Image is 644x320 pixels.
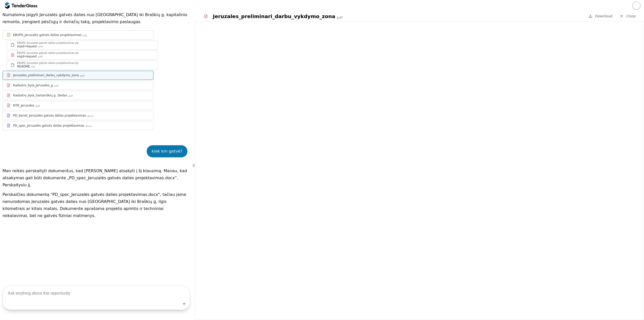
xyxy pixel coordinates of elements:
[13,33,82,37] div: EBVPD_Jeruzalės gatvės dalies projektavimas
[13,93,67,97] div: Kadastro_byla_Santariškių g. žiedas
[85,125,92,128] div: .docx
[3,111,153,120] a: PD_bendr_Jeruzalės gatvės dalies projektavimas.docx
[3,81,153,90] a: Kadastro_byla_Jeruzales_g.pdf
[587,13,614,19] a: Download
[3,30,153,40] a: EBVPD_Jeruzalės gatvės dalies projektavimas.zip
[17,64,30,68] div: README
[7,41,157,50] a: EBVPD_Jeruzalės gatvės dalies projektavimas.zipespd-request.xml
[37,55,43,58] div: .pdf
[37,45,43,48] div: .xml
[595,14,613,18] span: Download
[13,83,53,87] div: Kadastro_byla_Jeruzales_g
[30,65,35,68] div: .txt
[79,74,85,78] div: .pdf
[7,51,157,60] a: EBVPD_Jeruzalės gatvės dalies projektavimas.zipespd-request.pdf
[17,52,79,54] div: EBVPD_Jeruzalės gatvės dalies projektavimas.zip
[13,73,79,77] div: Jeruzales_preliminari_darbu_vykdymo_zona
[35,104,40,108] div: .pdf
[336,16,343,20] div: .pdf
[3,11,190,25] p: Numatoma įsigyti Jeruzalės gatvės dalies nuo [GEOGRAPHIC_DATA] iki Braškių g. kapitalinio remonto...
[13,114,86,118] div: PD_bendr_Jeruzalės gatvės dalies projektavimas
[82,34,87,37] div: .zip
[13,103,34,108] div: NTR_Jeruzales
[68,94,73,98] div: .pdf
[3,91,153,100] a: Kadastro_byla_Santariškių g. žiedas.pdf
[213,13,335,20] div: Jeruzales_preliminari_darbu_vykdymo_zona
[3,71,153,80] a: Jeruzales_preliminari_darbu_vykdymo_zona.pdf
[17,54,37,58] div: espd-request
[3,167,190,189] p: Man reikės perskaityti dokumentus, kad [PERSON_NAME] atsakyti į šį klausimą. Manau, kad atsakymas...
[3,191,190,219] p: Perskaičiau dokumentą "PD_spec_Jeruzalės gatvės dalies projektavimas.docx", tačiau jame nenurodom...
[626,14,636,18] span: Close
[17,44,37,48] div: espd-request
[53,84,59,88] div: .pdf
[17,62,79,64] div: EBVPD_Jeruzalės gatvės dalies projektavimas.zip
[7,61,157,70] a: EBVPD_Jeruzalės gatvės dalies projektavimas.zipREADME.txt
[17,42,79,44] div: EBVPD_Jeruzalės gatvės dalies projektavimas.zip
[152,148,182,155] div: kiek km gatvė?
[13,124,84,128] div: PD_spec_Jeruzalės gatvės dalies projektavimas
[3,121,153,130] a: PD_spec_Jeruzalės gatvės dalies projektavimas.docx
[3,101,153,110] a: NTR_Jeruzales.pdf
[617,13,639,19] a: Close
[87,115,94,118] div: .docx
